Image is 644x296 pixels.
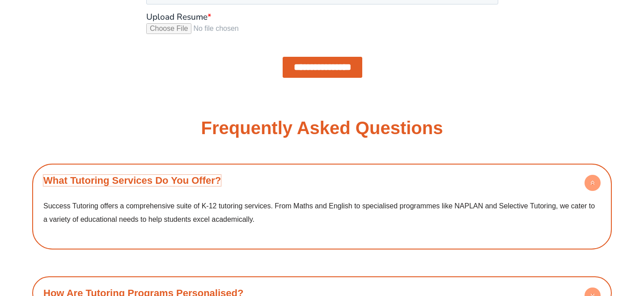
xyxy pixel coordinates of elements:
[43,202,595,223] span: Success Tutoring offers a comprehensive suite of K-12 tutoring services. From Maths and English t...
[43,175,221,186] a: What Tutoring Services Do You Offer?
[37,193,607,245] div: What Tutoring Services Do You Offer?
[201,119,443,137] h3: Frequently Asked Questions
[37,168,607,193] h4: What Tutoring Services Do You Offer?
[599,253,644,296] iframe: Chat Widget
